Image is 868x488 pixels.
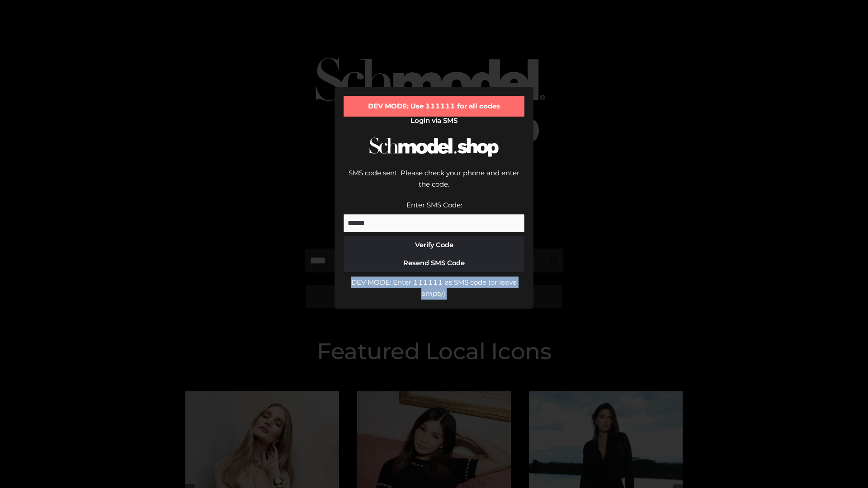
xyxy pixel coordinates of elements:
button: Resend SMS Code [344,254,524,272]
label: Enter SMS Code: [406,201,462,209]
div: DEV MODE: Use 111111 for all codes [344,96,524,117]
img: Schmodel Logo [366,129,502,165]
div: DEV MODE: Enter 111111 as SMS code (or leave empty). [344,277,524,300]
h2: Login via SMS [344,117,524,125]
div: SMS code sent. Please check your phone and enter the code. [344,167,524,199]
button: Verify Code [344,236,524,254]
